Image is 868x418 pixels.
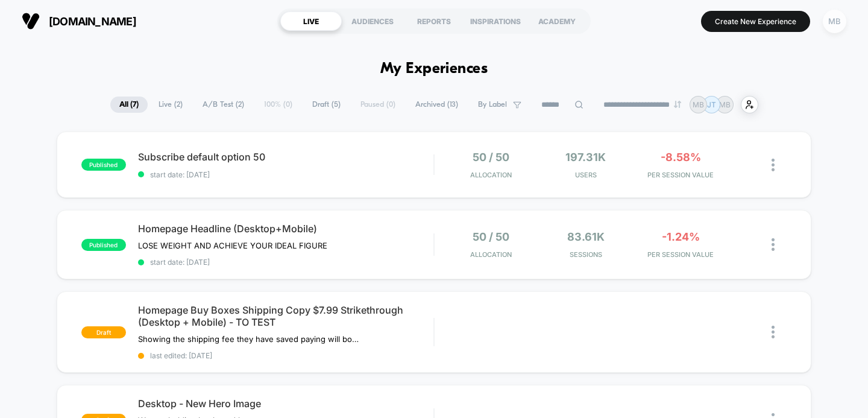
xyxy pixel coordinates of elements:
[138,241,327,250] span: LOSE WEIGHT AND ACHIEVE YOUR IDEAL FIGURE
[478,100,507,109] span: By Label
[138,304,434,328] span: Homepage Buy Boxes Shipping Copy $7.99 Strikethrough (Desktop + Mobile) - TO TEST
[470,250,512,259] span: Allocation
[541,250,630,259] span: Sessions
[662,230,700,243] span: -1.24%
[138,151,434,163] span: Subscribe default option 50
[823,10,846,33] div: MB
[342,11,403,31] div: AUDIENCES
[772,326,775,338] img: close
[693,100,704,109] p: MB
[772,238,775,251] img: close
[719,100,731,109] p: MB
[567,230,605,243] span: 83.61k
[819,9,850,34] button: MB
[138,223,434,235] span: Homepage Headline (Desktop+Mobile)
[149,97,192,113] span: Live ( 2 )
[18,11,140,31] button: [DOMAIN_NAME]
[81,159,126,171] span: published
[138,397,434,410] span: Desktop - New Hero Image
[110,97,148,113] span: All ( 7 )
[380,60,488,78] h1: My Experiences
[303,97,350,113] span: Draft ( 5 )
[403,11,465,31] div: REPORTS
[280,11,342,31] div: LIVE
[661,151,701,163] span: -8.58%
[637,171,725,179] span: PER SESSION VALUE
[22,12,40,30] img: Visually logo
[701,11,810,32] button: Create New Experience
[138,170,434,179] span: start date: [DATE]
[138,334,362,344] span: Showing the shipping fee they have saved paying will boost RPS
[674,101,681,108] img: end
[637,250,725,259] span: PER SESSION VALUE
[707,100,716,109] p: JT
[526,11,588,31] div: ACADEMY
[473,151,509,163] span: 50 / 50
[406,97,467,113] span: Archived ( 13 )
[541,171,630,179] span: Users
[138,258,434,267] span: start date: [DATE]
[473,230,509,243] span: 50 / 50
[772,159,775,171] img: close
[138,351,434,360] span: last edited: [DATE]
[49,15,136,28] span: [DOMAIN_NAME]
[81,239,126,251] span: published
[465,11,526,31] div: INSPIRATIONS
[81,326,126,338] span: draft
[565,151,606,163] span: 197.31k
[470,171,512,179] span: Allocation
[193,97,253,113] span: A/B Test ( 2 )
